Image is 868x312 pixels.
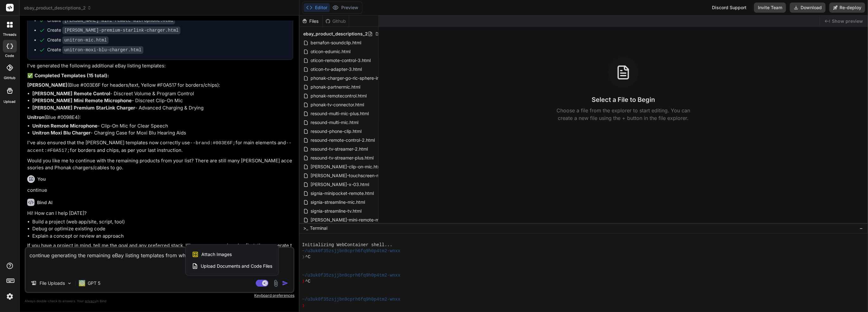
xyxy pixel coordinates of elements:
[5,53,14,59] label: code
[4,291,15,302] img: settings
[201,263,272,269] span: Upload Documents and Code Files
[4,99,16,104] label: Upload
[3,32,16,37] label: threads
[201,251,232,258] span: Attach Images
[4,75,16,81] label: GitHub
